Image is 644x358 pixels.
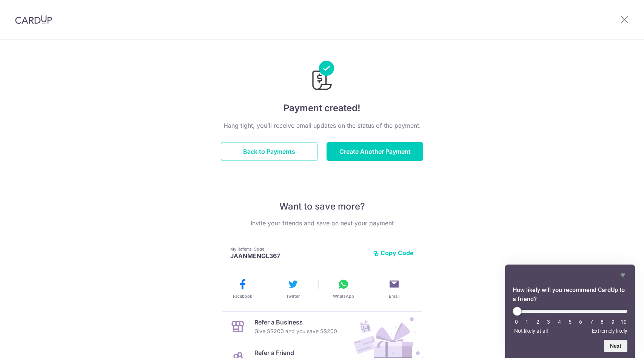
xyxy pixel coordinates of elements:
[618,271,627,280] button: Hide survey
[556,319,563,325] li: 4
[372,278,416,299] button: Email
[389,293,400,299] span: Email
[514,328,548,334] span: Not likely at all
[604,340,627,352] button: Next question
[513,307,627,334] div: How likely will you recommend CardUp to a friend? Select an option from 0 to 10, with 0 being Not...
[254,318,337,327] p: Refer a Business
[523,319,531,325] li: 1
[221,200,423,213] p: Want to save more?
[230,246,367,252] p: My Referral Code
[221,219,423,228] p: Invite your friends and save on next your payment
[310,61,334,92] img: Payments
[220,278,265,299] button: Facebook
[333,293,354,299] span: WhatsApp
[271,278,315,299] button: Twitter
[620,319,627,325] li: 10
[588,319,595,325] li: 7
[577,319,584,325] li: 6
[598,319,606,325] li: 8
[221,121,423,130] p: Hang tight, you’ll receive email updates on the status of the payment.
[513,286,627,304] h2: How likely will you recommend CardUp to a friend? Select an option from 0 to 10, with 0 being Not...
[373,249,414,257] button: Copy Code
[286,293,300,299] span: Twitter
[534,319,542,325] li: 2
[545,319,552,325] li: 3
[566,319,574,325] li: 5
[513,271,627,352] div: How likely will you recommend CardUp to a friend? Select an option from 0 to 10, with 0 being Not...
[609,319,617,325] li: 9
[230,252,367,260] p: JAANMENGL367
[592,328,627,334] span: Extremely likely
[254,327,337,336] p: Give S$200 and you save S$200
[327,142,423,161] button: Create Another Payment
[321,278,366,299] button: WhatsApp
[233,293,252,299] span: Facebook
[15,15,52,24] img: CardUp
[221,101,423,115] h4: Payment created!
[221,142,317,161] button: Back to Payments
[513,319,520,325] li: 0
[254,348,330,357] p: Refer a Friend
